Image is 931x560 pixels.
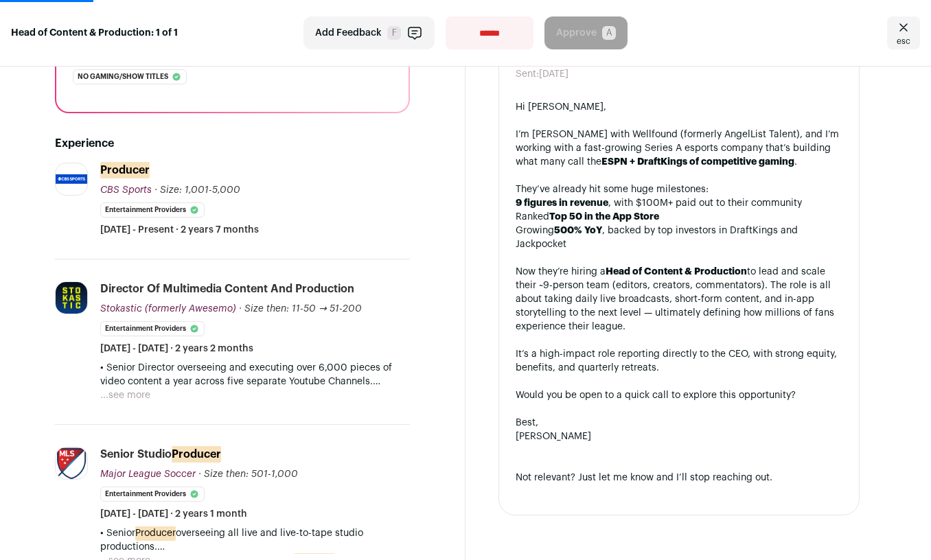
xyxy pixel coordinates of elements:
[100,361,410,388] p: • Senior Director overseeing and executing over 6,000 pieces of video content a year across five ...
[100,447,221,462] div: Senior Studio
[516,471,842,485] div: Not relevant? Just let me know and I’ll stop reaching out.
[100,342,253,355] span: [DATE] - [DATE] · 2 years 2 months
[198,469,298,479] span: · Size then: 501-1,000
[135,526,176,541] mark: Producer
[887,16,920,49] a: Close
[100,388,150,402] button: ...see more
[601,157,794,167] strong: ESPN + DraftKings of competitive gaming
[239,304,362,314] span: · Size then: 11-50 → 51-200
[897,36,910,47] span: esc
[56,282,87,314] img: d0a741c14ba2acfef93439548b9153cf97131a20014691e2b154209dd863a7ef.jpg
[100,162,150,178] mark: Producer
[606,267,747,277] strong: Head of Content & Production
[516,100,842,114] div: Hi [PERSON_NAME],
[387,26,401,40] span: F
[554,226,602,235] strong: 500% YoY
[516,196,842,210] li: , with $100M+ paid out to their community
[516,67,539,81] dt: Sent:
[100,202,205,218] li: Entertainment Providers
[154,185,240,195] span: · Size: 1,001-5,000
[516,388,842,402] div: Would you be open to a quick call to explore this opportunity?
[100,526,410,554] p: • Senior overseeing all live and live-to-tape studio productions.
[172,446,221,463] mark: Producer
[516,265,842,334] div: Now they’re hiring a to lead and scale their ~9-person team (editors, creators, commentators). Th...
[539,67,568,81] dd: [DATE]
[100,304,236,314] span: Stokastic (formerly Awesemo)
[100,281,354,296] div: Director of Multimedia Content and Production
[303,16,435,49] button: Add Feedback F
[100,185,152,195] span: CBS Sports
[516,416,842,430] div: Best,
[100,487,205,502] li: Entertainment Providers
[78,70,168,84] span: No gaming/show titles
[100,507,247,521] span: [DATE] - [DATE] · 2 years 1 month
[100,321,205,336] li: Entertainment Providers
[516,347,842,375] div: It’s a high-impact role reporting directly to the CEO, with strong equity, benefits, and quarterl...
[315,26,382,40] span: Add Feedback
[100,223,259,237] span: [DATE] - Present · 2 years 7 months
[516,183,842,196] div: They’ve already hit some huge milestones:
[55,135,410,152] h2: Experience
[56,447,87,480] img: e8dc5a3fcfbf63cb8c37600358847c94ae5071e574d3765e225cbfb20649378b.png
[516,224,842,251] li: Growing , backed by top investors in DraftKings and Jackpocket
[11,26,178,40] strong: Head of Content & Production: 1 of 1
[56,174,87,184] img: 50e35d8dfda34f81060530483207baf3b2c929fe8ed3e7165b46320ccf5f9944.jpg
[516,198,608,208] strong: 9 figures in revenue
[549,212,659,222] strong: Top 50 in the App Store
[516,210,842,224] li: Ranked
[516,128,842,169] div: I’m [PERSON_NAME] with Wellfound (formerly AngelList Talent), and I’m working with a fast-growing...
[100,469,196,479] span: Major League Soccer
[516,430,842,443] div: [PERSON_NAME]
